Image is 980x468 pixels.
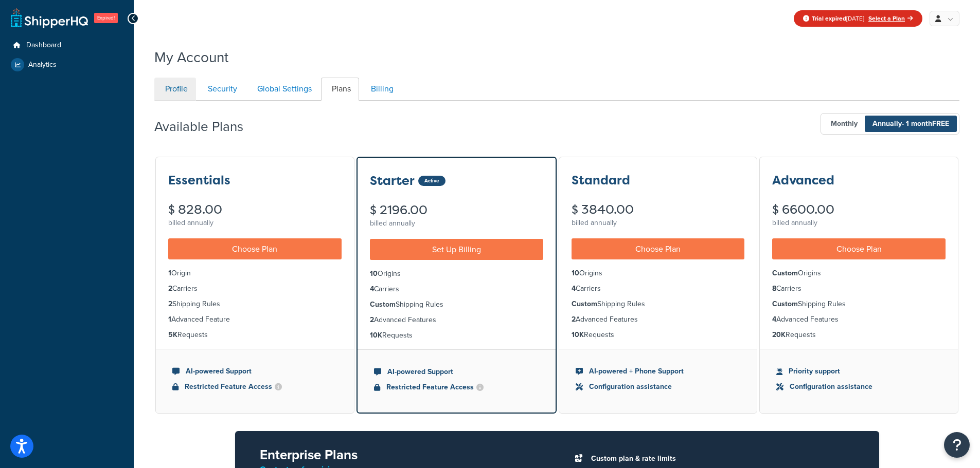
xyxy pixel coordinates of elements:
[370,268,543,279] li: Origins
[360,78,402,101] a: Billing
[586,452,854,466] li: Custom plan & rate limits
[370,284,543,295] li: Carriers
[374,382,539,393] li: Restricted Feature Access
[168,268,342,279] li: Origin
[772,283,776,294] strong: 8
[772,329,946,341] li: Requests
[168,283,342,294] li: Carriers
[772,203,946,216] div: $ 6600.00
[772,283,946,294] li: Carriers
[772,314,776,325] strong: 4
[572,329,745,341] li: Requests
[8,55,126,74] a: Analytics
[772,314,946,325] li: Advanced Features
[572,268,579,278] strong: 10
[902,118,949,129] span: - 1 month
[374,366,539,378] li: AI-powered Support
[370,330,543,341] li: Requests
[572,298,745,310] li: Shipping Rules
[370,204,543,216] div: $ 2196.00
[944,432,970,458] button: Open Resource Center
[572,283,745,294] li: Carriers
[370,174,415,188] h3: Starter
[370,299,543,310] li: Shipping Rules
[168,314,171,325] strong: 1
[172,366,337,377] li: AI-powered Support
[246,78,320,101] a: Global Settings
[370,314,543,326] li: Advanced Features
[812,14,846,23] strong: Trial expired
[772,268,946,279] li: Origins
[821,113,959,135] button: Monthly Annually- 1 monthFREE
[197,78,245,101] a: Security
[772,268,798,278] strong: Custom
[572,203,745,216] div: $ 3840.00
[772,298,798,309] strong: Custom
[172,381,337,392] li: Restricted Feature Access
[168,283,172,294] strong: 2
[28,61,57,69] span: Analytics
[823,116,865,132] span: Monthly
[572,283,576,294] strong: 4
[26,41,61,50] span: Dashboard
[370,216,543,231] div: billed annually
[370,239,543,260] a: Set Up Billing
[94,13,118,23] span: Expired!
[168,238,342,259] a: Choose Plan
[168,329,342,341] li: Requests
[418,176,446,186] div: Active
[772,298,946,310] li: Shipping Rules
[168,329,177,340] strong: 5K
[168,298,342,310] li: Shipping Rules
[576,381,741,392] li: Configuration assistance
[772,174,834,187] h3: Advanced
[572,238,745,259] a: Choose Plan
[154,119,259,134] h2: Available Plans
[370,299,396,310] strong: Custom
[168,174,230,187] h3: Essentials
[154,47,228,67] h1: My Account
[772,238,946,259] a: Choose Plan
[321,78,359,101] a: Plans
[576,366,741,377] li: AI-powered + Phone Support
[932,118,949,129] b: FREE
[865,116,957,132] span: Annually
[168,314,342,325] li: Advanced Feature
[572,314,745,325] li: Advanced Features
[370,284,374,294] strong: 4
[572,174,630,187] h3: Standard
[572,216,745,230] div: billed annually
[260,447,541,462] h2: Enterprise Plans
[370,330,382,341] strong: 10K
[572,268,745,279] li: Origins
[154,78,196,101] a: Profile
[772,329,786,340] strong: 20K
[370,314,374,325] strong: 2
[572,314,576,325] strong: 2
[8,36,126,55] a: Dashboard
[168,203,342,216] div: $ 828.00
[572,298,597,309] strong: Custom
[168,216,342,230] div: billed annually
[868,14,913,23] a: Select a Plan
[776,381,941,392] li: Configuration assistance
[572,329,584,340] strong: 10K
[11,8,88,28] a: ShipperHQ Home
[776,366,941,377] li: Priority support
[772,216,946,230] div: billed annually
[168,298,172,309] strong: 2
[370,268,378,279] strong: 10
[812,14,864,23] span: [DATE]
[168,268,171,278] strong: 1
